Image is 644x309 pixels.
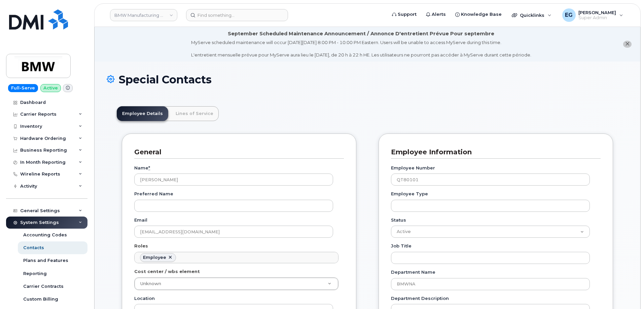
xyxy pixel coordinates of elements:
a: Lines of Service [170,106,219,121]
label: Preferred Name [134,191,173,197]
h3: Employee Information [391,148,596,157]
a: Unknown [135,278,338,290]
label: Status [391,217,406,223]
button: close notification [623,41,632,48]
label: Location [134,295,155,302]
label: Department Name [391,269,435,275]
h1: Special Contacts [107,74,628,85]
span: Unknown [140,281,161,286]
label: Name [134,165,150,171]
div: MyServe scheduled maintenance will occur [DATE][DATE] 8:00 PM - 10:00 PM Eastern. Users will be u... [191,39,531,58]
label: Employee Type [391,191,428,197]
label: Job Title [391,243,412,249]
div: Employee [143,255,166,260]
label: Employee Number [391,165,435,171]
label: Email [134,217,147,223]
h3: General [134,148,339,157]
abbr: required [148,165,150,170]
label: Department Description [391,295,449,302]
a: Employee Details [117,106,168,121]
label: Cost center / wbs element [134,268,200,275]
div: September Scheduled Maintenance Announcement / Annonce D'entretient Prévue Pour septembre [228,30,494,37]
label: Roles [134,243,148,249]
